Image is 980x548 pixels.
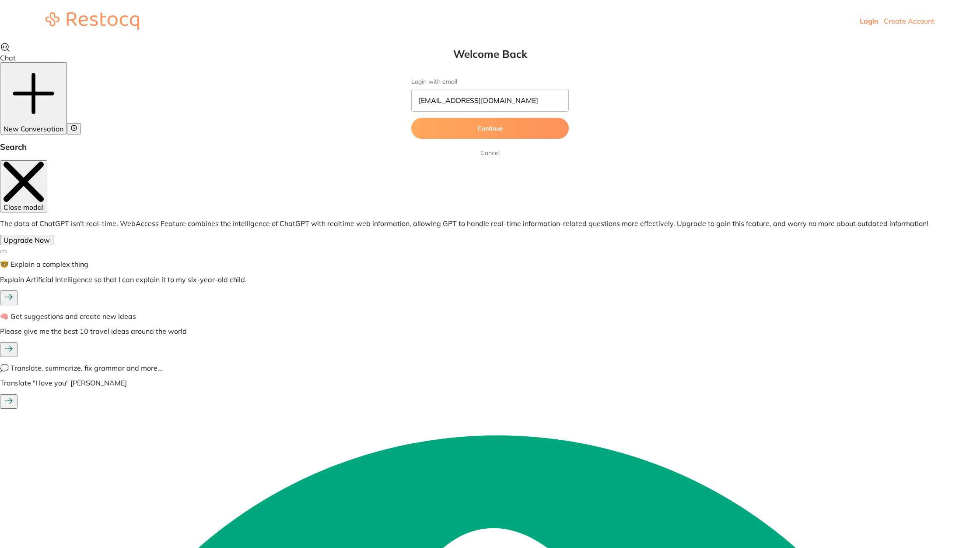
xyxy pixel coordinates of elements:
[3,203,44,212] span: Close modal
[479,148,501,158] a: Cancel
[411,118,569,139] button: Continue
[411,78,569,85] label: Login with email
[884,17,934,25] a: Create Account
[860,17,878,25] a: Login
[45,12,139,30] img: restocq_logo.svg
[3,124,63,133] span: New Conversation
[394,47,586,60] h1: Welcome Back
